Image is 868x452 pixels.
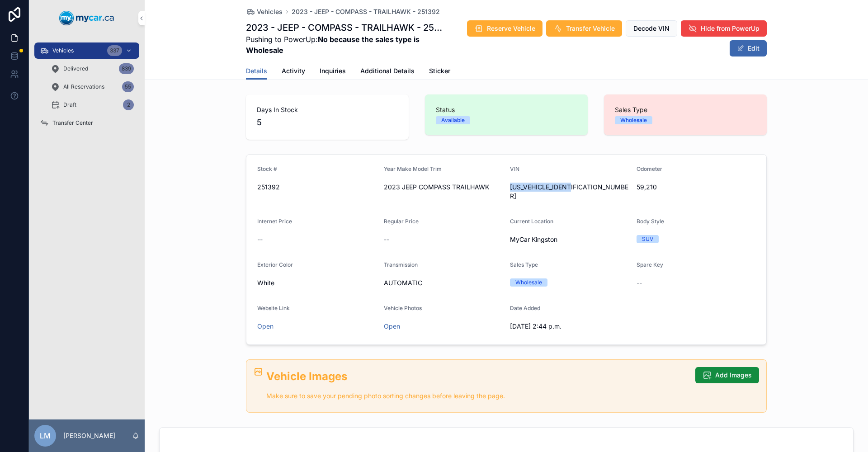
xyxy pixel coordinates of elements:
div: 55 [122,81,134,92]
span: [DATE] 2:44 p.m. [510,322,629,331]
span: Delivered [63,65,88,72]
span: Pushing to PowerUp: [246,34,443,56]
strong: No because the sales type is Wholesale [246,35,420,55]
h2: Vehicle Images [266,369,688,384]
button: Edit [730,40,767,56]
div: 2 [123,99,134,110]
a: Open [384,322,400,330]
span: Sticker [429,66,450,75]
span: Stock # [257,165,277,172]
a: Transfer Center [34,115,139,131]
button: Add Images [695,367,759,383]
span: Draft [63,101,76,108]
span: Days In Stock [257,105,398,114]
span: Vehicle Photos [384,305,422,311]
button: Transfer Vehicle [546,20,622,37]
span: Transfer Center [52,119,93,127]
span: 5 [257,116,398,129]
a: Details [246,63,267,80]
div: Wholesale [515,278,542,287]
span: Exterior Color [257,261,293,268]
div: scrollable content [29,36,145,143]
span: Transmission [384,261,418,268]
span: Add Images [715,371,752,380]
div: 839 [119,63,134,74]
span: Vehicles [257,7,283,16]
span: AUTOMATIC [384,278,503,287]
a: Additional Details [360,63,415,81]
div: SUV [642,235,653,243]
div: ## Vehicle Images Make sure to save your pending photo sorting changes before leaving the page. [266,369,688,401]
div: Wholesale [620,116,647,124]
span: -- [257,235,263,244]
span: Reserve Vehicle [487,24,535,33]
span: All Reservations [63,83,104,90]
div: Available [441,116,465,124]
h1: 2023 - JEEP - COMPASS - TRAILHAWK - 251392 [246,21,443,34]
span: LM [40,430,51,441]
a: All Reservations55 [45,79,139,95]
a: Delivered839 [45,61,139,77]
a: Vehicles [246,7,283,16]
span: 59,210 [637,183,756,192]
button: Decode VIN [626,20,677,37]
span: Website Link [257,305,290,311]
a: Vehicles337 [34,42,139,59]
span: Date Added [510,305,540,311]
div: 337 [107,45,122,56]
button: Reserve Vehicle [467,20,542,37]
span: White [257,278,274,287]
span: Details [246,66,267,75]
span: -- [637,278,642,287]
span: Year Make Model Trim [384,165,442,172]
span: -- [384,235,389,244]
span: Activity [282,66,305,75]
img: App logo [59,11,114,25]
span: Odometer [637,165,662,172]
span: Decode VIN [633,24,670,33]
a: 2023 - JEEP - COMPASS - TRAILHAWK - 251392 [292,7,440,16]
span: 251392 [257,183,377,192]
span: Sales Type [615,105,756,114]
button: Hide from PowerUp [681,20,767,37]
a: Sticker [429,63,450,81]
span: Regular Price [384,218,419,225]
a: Inquiries [320,63,346,81]
span: 2023 JEEP COMPASS TRAILHAWK [384,183,503,192]
a: Activity [282,63,305,81]
span: Body Style [637,218,664,225]
span: Sales Type [510,261,538,268]
span: Transfer Vehicle [566,24,615,33]
p: Make sure to save your pending photo sorting changes before leaving the page. [266,391,688,401]
span: Inquiries [320,66,346,75]
span: VIN [510,165,519,172]
span: [US_VEHICLE_IDENTIFICATION_NUMBER] [510,183,629,201]
span: Hide from PowerUp [701,24,759,33]
span: Current Location [510,218,553,225]
a: Draft2 [45,97,139,113]
span: Status [436,105,577,114]
span: Vehicles [52,47,74,54]
span: Internet Price [257,218,292,225]
span: MyCar Kingston [510,235,557,244]
a: Open [257,322,274,330]
p: [PERSON_NAME] [63,431,115,440]
span: Additional Details [360,66,415,75]
span: Spare Key [637,261,663,268]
